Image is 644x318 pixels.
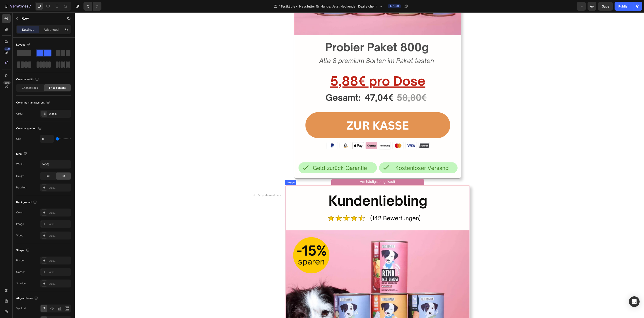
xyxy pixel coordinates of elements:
[211,168,221,172] div: Image
[49,270,70,274] div: Add...
[49,86,66,90] span: Fit to content
[49,112,70,116] div: 2 cols
[29,4,31,9] p: 7
[16,100,51,106] div: Columns management
[22,27,34,32] p: Settings
[279,4,280,9] span: /
[16,42,31,48] div: Layout
[16,259,25,262] div: Border
[83,2,101,11] div: Undo/Redo
[629,296,640,307] div: Open Intercom Messenger
[16,211,23,215] div: Color
[49,234,70,238] div: Add...
[3,81,11,84] div: Beta
[16,295,39,301] div: Align column
[16,282,26,285] div: Shadow
[16,174,24,178] div: Height
[392,4,399,8] span: Draft
[16,151,28,157] div: Size
[16,234,23,238] div: Video
[602,4,609,8] span: Save
[62,174,65,178] span: Fit
[44,27,59,32] p: Advanced
[16,112,23,116] div: Order
[16,126,43,132] div: Column spacing
[281,4,377,9] span: Testkäufe - Nassfutter für Hunde: Jetzt Neukunden Deal sichern!
[49,186,70,190] div: Add...
[40,160,71,168] input: Auto
[16,199,38,205] div: Background
[598,2,613,11] button: Save
[16,270,25,274] div: Corner
[285,167,320,171] span: Am häufigsten gekauft
[49,222,70,226] div: Add...
[615,2,633,11] button: Publish
[16,77,40,82] div: Column width
[49,259,70,263] div: Add...
[75,12,644,318] iframe: Design area
[16,222,24,226] div: Image
[21,16,59,21] p: Row
[49,282,70,286] div: Add...
[40,135,54,143] input: Auto
[46,174,50,178] span: Full
[618,4,629,9] div: Publish
[2,2,33,11] button: 7
[183,181,207,185] div: Drop element here
[49,211,70,215] div: Add...
[16,186,26,190] div: Padding
[22,86,38,90] span: Change ratio
[16,247,30,253] div: Shape
[16,307,26,310] div: Vertical
[16,162,23,166] div: Width
[16,137,21,141] div: Gap
[4,47,11,51] div: 450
